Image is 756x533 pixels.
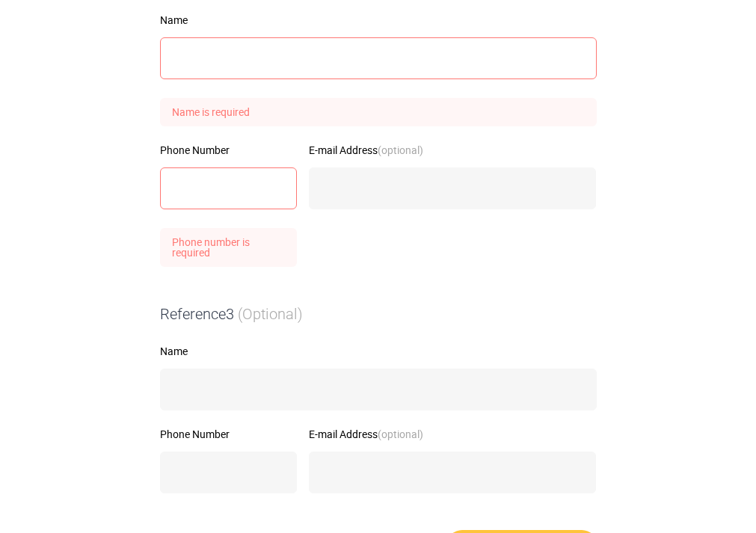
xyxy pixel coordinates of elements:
label: Name [160,15,597,25]
strong: (optional) [378,427,423,441]
p: Name is required [160,98,597,126]
label: Name [160,346,597,357]
label: Phone Number [160,429,298,440]
div: Reference 3 [154,304,603,325]
p: Phone number is required [160,228,298,267]
strong: (optional) [378,143,423,157]
label: Phone Number [160,145,298,155]
span: (Optional) [238,305,303,323]
span: E-mail Address [309,427,423,441]
span: E-mail Address [309,143,423,157]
